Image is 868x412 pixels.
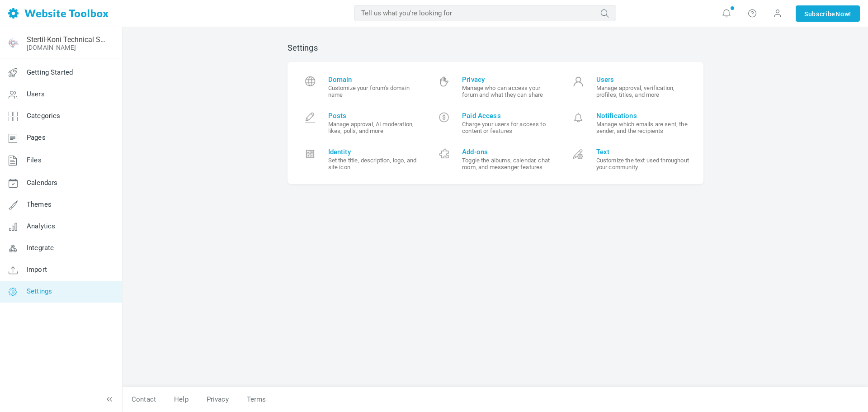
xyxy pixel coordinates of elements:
a: Help [165,392,198,407]
span: Users [27,90,45,98]
a: Privacy [198,392,238,407]
small: Customize the text used throughout your community [596,157,690,170]
small: Charge your users for access to content or features [462,121,556,134]
span: Notifications [596,112,690,120]
a: SubscribeNow! [796,5,860,22]
span: Settings [27,287,52,295]
span: Analytics [27,222,55,230]
span: Pages [27,133,46,142]
span: Posts [328,112,422,120]
small: Customize your forum's domain name [328,85,422,98]
span: Identity [328,148,422,156]
a: Domain Customize your forum's domain name [294,69,429,105]
a: Contact [123,392,165,407]
input: Tell us what you're looking for [354,5,616,21]
span: Themes [27,200,52,208]
span: Text [596,148,690,156]
small: Manage who can access your forum and what they can share [462,85,556,98]
a: Text Customize the text used throughout your community [562,141,697,177]
span: Calendars [27,179,57,187]
small: Manage approval, verification, profiles, titles, and more [596,85,690,98]
span: Categories [27,112,61,120]
a: Terms [238,392,275,407]
span: Add-ons [462,148,556,156]
a: Add-ons Toggle the albums, calendar, chat room, and messenger features [428,141,562,177]
span: Import [27,265,47,274]
span: Getting Started [27,68,73,76]
span: Privacy [462,76,556,84]
a: Stertil-Koni Technical Support Community [27,35,105,44]
small: Manage which emails are sent, the sender, and the recipients [596,121,690,134]
small: Set the title, description, logo, and site icon [328,157,422,170]
span: Paid Access [462,112,556,120]
a: Identity Set the title, description, logo, and site icon [294,141,429,177]
a: Notifications Manage which emails are sent, the sender, and the recipients [562,105,697,141]
a: Privacy Manage who can access your forum and what they can share [428,69,562,105]
a: [DOMAIN_NAME] [27,44,76,51]
span: Users [596,76,690,84]
a: Paid Access Charge your users for access to content or features [428,105,562,141]
a: Users Manage approval, verification, profiles, titles, and more [562,69,697,105]
span: Files [27,156,42,164]
img: Untitled%20design%2013.png [6,36,20,50]
span: Now! [835,9,851,19]
span: Integrate [27,244,54,252]
h2: Settings [288,43,703,53]
span: Domain [328,76,422,84]
small: Toggle the albums, calendar, chat room, and messenger features [462,157,556,170]
small: Manage approval, AI moderation, likes, polls, and more [328,121,422,134]
a: Posts Manage approval, AI moderation, likes, polls, and more [294,105,429,141]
